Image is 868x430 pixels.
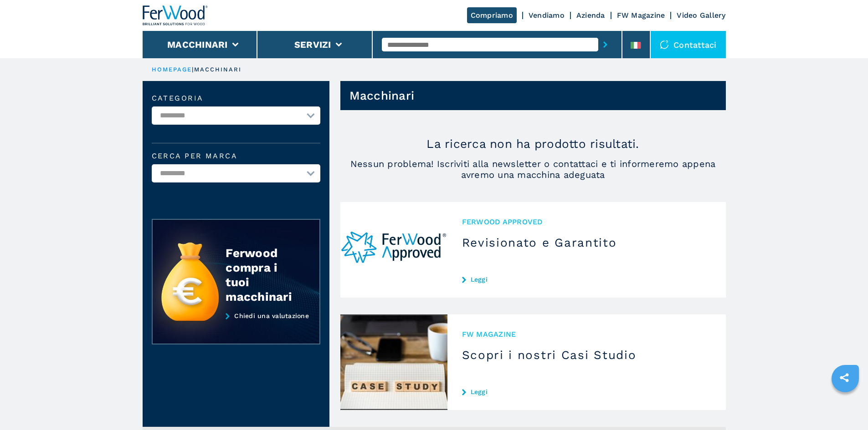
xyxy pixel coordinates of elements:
[462,217,711,227] span: Ferwood Approved
[677,11,725,20] a: Video Gallery
[349,88,415,103] h1: Macchinari
[651,31,726,58] div: Contattaci
[167,39,228,50] button: Macchinari
[829,389,861,423] iframe: Chat
[192,66,194,73] span: |
[152,95,320,102] label: Categoria
[152,66,192,73] a: HOMEPAGE
[462,348,711,362] h3: Scopri i nostri Casi Studio
[143,5,208,25] img: Ferwood
[617,11,665,20] a: FW Magazine
[529,11,565,20] a: Vendiamo
[462,276,711,283] a: Leggi
[340,202,447,298] img: Revisionato e Garantito
[226,246,301,304] div: Ferwood compra i tuoi macchinari
[194,66,242,74] p: macchinari
[152,312,320,345] a: Chiedi una valutazione
[598,34,612,55] button: submit-button
[660,40,669,49] img: Contattaci
[462,388,711,395] a: Leggi
[462,235,711,250] h3: Revisionato e Garantito
[340,137,726,151] p: La ricerca non ha prodotto risultati.
[340,314,447,410] img: Scopri i nostri Casi Studio
[294,39,331,50] button: Servizi
[833,366,856,389] a: sharethis
[467,7,517,23] a: Compriamo
[462,329,711,339] span: FW MAGAZINE
[152,152,320,160] label: Cerca per marca
[340,158,726,180] span: Nessun problema! Iscriviti alla newsletter o contattaci e ti informeremo appena avremo una macchi...
[576,11,605,20] a: Azienda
